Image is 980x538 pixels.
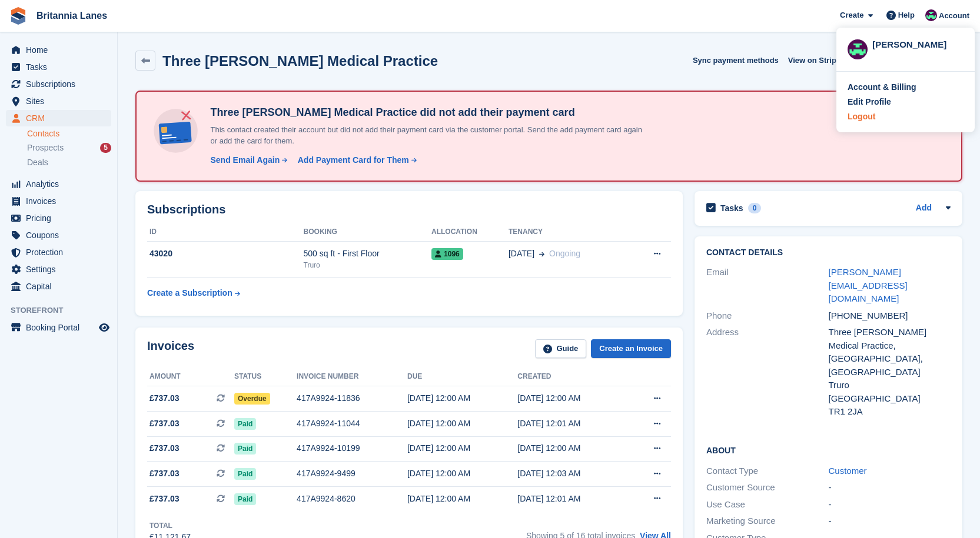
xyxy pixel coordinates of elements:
[706,248,951,258] h2: Contact Details
[517,417,627,430] div: [DATE] 12:01 AM
[297,417,407,430] div: 417A9924-11044
[693,51,779,70] button: Sync payment methods
[535,339,587,359] a: Guide
[706,326,829,419] div: Address
[6,319,111,336] a: menu
[6,244,111,260] a: menu
[829,498,951,512] div: -
[829,405,951,419] div: TR1 2JA
[147,223,304,242] th: ID
[706,444,951,456] h2: About
[304,248,431,260] div: 500 sq ft - First Floor
[147,339,194,359] h2: Invoices
[407,493,517,505] div: [DATE] 12:00 AM
[26,210,97,226] span: Pricing
[26,278,97,295] span: Capital
[6,278,111,295] a: menu
[26,193,97,209] span: Invoices
[6,59,111,75] a: menu
[27,142,111,154] a: Prospects 5
[431,223,509,242] th: Allocation
[27,157,48,168] span: Deals
[916,202,932,215] a: Add
[6,110,111,126] a: menu
[234,493,256,505] span: Paid
[150,520,191,531] div: Total
[26,59,97,75] span: Tasks
[100,143,111,153] div: 5
[27,156,111,169] a: Deals
[848,111,875,123] div: Logout
[26,42,97,58] span: Home
[304,223,431,242] th: Booking
[848,81,916,93] div: Account & Billing
[6,227,111,243] a: menu
[26,319,97,336] span: Booking Portal
[829,267,908,303] a: [PERSON_NAME][EMAIL_ADDRESS][DOMAIN_NAME]
[706,309,829,323] div: Phone
[517,467,627,480] div: [DATE] 12:03 AM
[27,142,64,153] span: Prospects
[26,110,97,126] span: CRM
[32,6,112,25] a: Britannia Lanes
[517,442,627,455] div: [DATE] 12:00 AM
[6,42,111,58] a: menu
[26,244,97,260] span: Protection
[234,367,297,386] th: Status
[829,466,867,476] a: Customer
[297,367,407,386] th: Invoice number
[840,9,863,21] span: Create
[872,38,964,49] div: [PERSON_NAME]
[848,96,964,108] a: Edit Profile
[407,367,517,386] th: Due
[829,326,951,379] div: Three [PERSON_NAME] Medical Practice, [GEOGRAPHIC_DATA], [GEOGRAPHIC_DATA]
[6,261,111,278] a: menu
[509,223,629,242] th: Tenancy
[6,93,111,109] a: menu
[783,51,855,70] a: View on Stripe
[9,7,27,25] img: stora-icon-8386f47178a22dfd0bd8f6a31ec36ba5ce8667c1dd55bd0f319d3a0aa187defe.svg
[517,493,627,505] div: [DATE] 12:01 AM
[407,467,517,480] div: [DATE] 12:00 AM
[150,417,180,430] span: £737.03
[147,287,232,299] div: Create a Subscription
[407,417,517,430] div: [DATE] 12:00 AM
[6,193,111,209] a: menu
[517,392,627,405] div: [DATE] 12:00 AM
[205,124,647,147] p: This contact created their account but did not add their payment card via the customer portal. Se...
[706,498,829,512] div: Use Case
[234,443,256,455] span: Paid
[97,320,111,335] a: Preview store
[848,39,868,59] img: Kirsty Miles
[939,10,969,22] span: Account
[407,392,517,405] div: [DATE] 12:00 AM
[591,339,671,359] a: Create an Invoice
[147,248,304,260] div: 43020
[848,81,964,93] a: Account & Billing
[298,154,409,166] div: Add Payment Card for Them
[431,248,463,260] span: 1096
[829,392,951,406] div: [GEOGRAPHIC_DATA]
[720,203,743,213] h2: Tasks
[11,305,117,316] span: Storefront
[898,9,915,21] span: Help
[509,248,534,260] span: [DATE]
[26,93,97,109] span: Sites
[162,53,438,69] h2: Three [PERSON_NAME] Medical Practice
[517,367,627,386] th: Created
[297,442,407,455] div: 417A9924-10199
[147,367,234,386] th: Amount
[706,514,829,528] div: Marketing Source
[829,309,951,323] div: [PHONE_NUMBER]
[151,106,201,156] img: no-card-linked-e7822e413c904bf8b177c4d89f31251c4716f9871600ec3ca5bfc59e148c83f4.svg
[6,76,111,92] a: menu
[205,106,647,119] h4: Three [PERSON_NAME] Medical Practice did not add their payment card
[147,203,671,216] h2: Subscriptions
[706,481,829,494] div: Customer Source
[706,266,829,306] div: Email
[26,176,97,192] span: Analytics
[297,467,407,480] div: 417A9924-9499
[297,392,407,405] div: 417A9924-11836
[6,176,111,192] a: menu
[210,154,280,166] div: Send Email Again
